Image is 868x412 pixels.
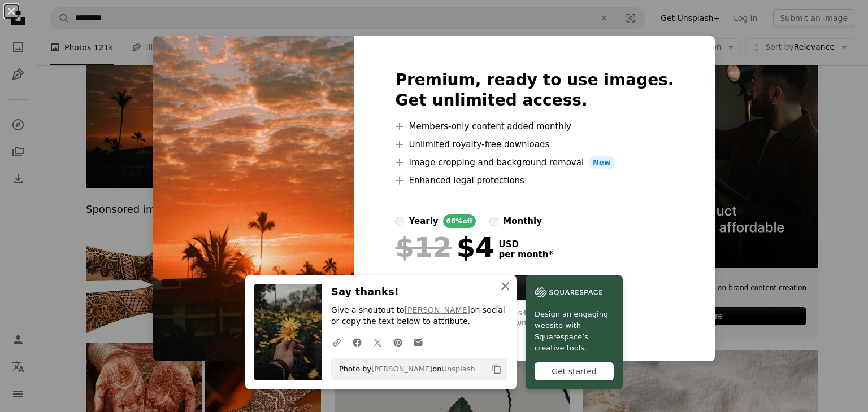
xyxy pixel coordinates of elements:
[487,360,506,379] button: Copy to clipboard
[441,365,475,373] a: Unsplash
[498,249,553,260] span: per month *
[347,331,367,353] a: Share on Facebook
[409,214,438,228] div: yearly
[443,214,476,228] div: 66% off
[371,365,432,373] a: [PERSON_NAME]
[331,305,507,327] p: Give a shoutout to on social or copy the text below to attribute.
[395,233,452,262] span: $12
[535,309,614,354] span: Design an engaging website with Squarespace’s creative tools.
[535,284,602,301] img: file-1606177908946-d1eed1cbe4f5image
[367,331,388,353] a: Share on Twitter
[498,239,553,249] span: USD
[331,284,507,300] h3: Say thanks!
[388,331,408,353] a: Share on Pinterest
[588,156,615,169] span: New
[526,275,623,389] a: Design an engaging website with Squarespace’s creative tools.Get started
[153,36,354,361] img: premium_photo-1680883415362-238794b19dde
[333,360,475,378] span: Photo by on
[395,156,674,169] li: Image cropping and background removal
[395,120,674,133] li: Members-only content added monthly
[408,331,428,353] a: Share over email
[395,70,674,111] h2: Premium, ready to use images. Get unlimited access.
[395,174,674,187] li: Enhanced legal protections
[489,217,498,226] input: monthly
[395,233,494,262] div: $4
[395,138,674,151] li: Unlimited royalty-free downloads
[535,362,614,380] div: Get started
[395,217,404,226] input: yearly66%off
[503,214,542,228] div: monthly
[405,305,470,314] a: [PERSON_NAME]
